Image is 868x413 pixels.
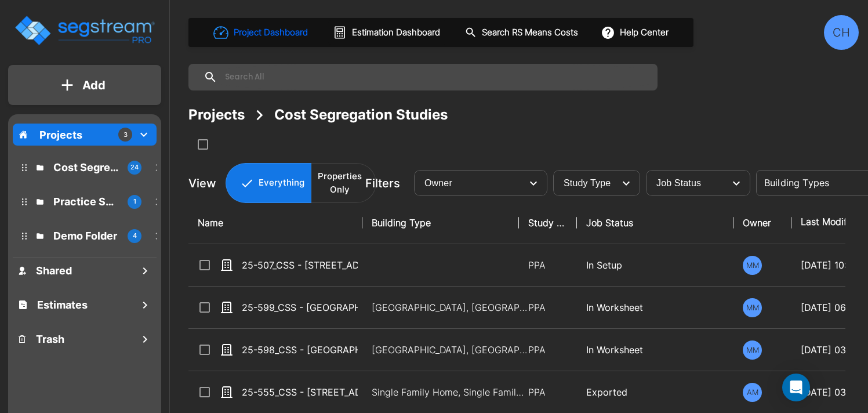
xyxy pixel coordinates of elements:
input: Search All [217,64,652,90]
button: Search RS Means Costs [460,21,584,44]
div: Cost Segregation Studies [274,104,448,125]
p: Cost Segregation Studies [53,160,118,175]
th: Owner [733,202,791,244]
p: 25-507_CSS - [STREET_ADDRESS][PERSON_NAME] - DD Ventures LLC - [PERSON_NAME] [242,258,358,272]
button: SelectAll [191,133,215,156]
div: MM [743,256,762,275]
p: [GEOGRAPHIC_DATA], [GEOGRAPHIC_DATA] [372,343,528,357]
p: Exported [586,385,724,399]
th: Study Type [519,202,577,244]
div: CH [824,15,859,50]
p: PPA [528,300,568,314]
img: Logo [13,14,155,47]
button: Project Dashboard [209,20,314,45]
p: 24 [130,162,139,172]
p: View [188,175,216,192]
h1: Trash [36,331,64,347]
div: MM [743,340,762,360]
p: [GEOGRAPHIC_DATA], [GEOGRAPHIC_DATA] [372,300,528,314]
p: Projects [39,127,82,143]
p: PPA [528,258,568,272]
div: Platform [226,163,376,203]
span: Owner [424,178,452,188]
p: In Setup [586,258,724,272]
div: AM [743,383,762,402]
span: Study Type [564,178,611,188]
h1: Estimation Dashboard [352,26,440,39]
span: Job Status [656,178,701,188]
button: Estimation Dashboard [328,20,446,45]
div: Open Intercom Messenger [782,374,810,401]
div: Select [555,167,615,200]
div: Projects [188,104,245,125]
p: PPA [528,385,568,399]
h1: Estimates [37,297,88,313]
button: Add [8,68,161,102]
button: Everything [226,163,311,203]
p: Single Family Home, Single Family Home Site [372,385,528,399]
div: Select [648,167,725,200]
th: Building Type [362,202,519,244]
p: 3 [124,130,128,140]
button: Help Center [598,21,673,44]
p: Filters [365,175,400,192]
div: Select [416,167,522,200]
p: 4 [133,231,137,241]
p: In Worksheet [586,343,724,357]
th: Name [188,202,362,244]
p: 1 [133,197,136,206]
h1: Search RS Means Costs [482,26,578,39]
th: Job Status [577,202,733,244]
p: Practice Samples [53,194,118,209]
p: 25-598_CSS - [GEOGRAPHIC_DATA], [GEOGRAPHIC_DATA] - RJ Hotels LLC - [PERSON_NAME] [242,343,358,357]
p: Everything [259,176,304,190]
h1: Shared [36,263,72,278]
p: 25-599_CSS - [GEOGRAPHIC_DATA] [GEOGRAPHIC_DATA], [GEOGRAPHIC_DATA] - RJ Hotels LLC - [PERSON_NAME] [242,300,358,314]
p: Properties Only [318,170,362,196]
div: MM [743,298,762,317]
button: Properties Only [311,163,376,203]
p: 25-555_CSS - [STREET_ADDRESS] (Purchase) Council, ID - [PERSON_NAME] [242,385,358,399]
p: In Worksheet [586,300,724,314]
h1: Project Dashboard [234,26,308,39]
p: Add [82,77,106,94]
p: PPA [528,343,568,357]
p: Demo Folder [53,228,118,244]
